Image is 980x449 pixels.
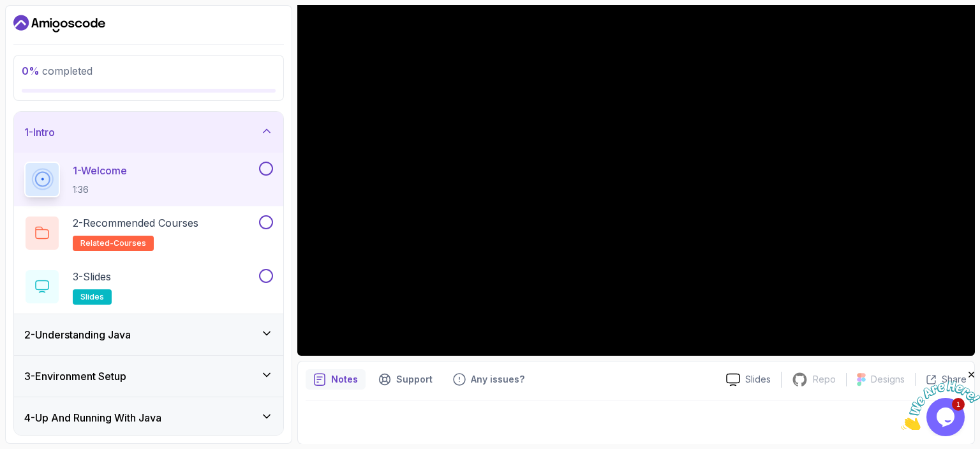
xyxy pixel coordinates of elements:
button: 4-Up And Running With Java [14,397,283,438]
h3: 3 - Environment Setup [24,369,126,384]
iframe: chat widget [901,369,980,430]
button: notes button [306,369,366,390]
p: 1 - Welcome [73,163,127,178]
span: 0 % [22,65,40,77]
p: Support [396,373,433,386]
p: 1:36 [73,183,127,196]
p: Slides [745,373,771,386]
button: Support button [371,369,440,390]
a: Dashboard [13,13,105,34]
span: slides [80,292,104,302]
p: Repo [813,373,836,386]
h3: 4 - Up And Running With Java [24,410,161,425]
span: completed [22,65,93,77]
p: Notes [331,373,358,386]
button: Feedback button [445,369,532,390]
p: Any issues? [471,373,524,386]
p: 3 - Slides [73,269,111,284]
a: Slides [716,373,781,386]
h3: 1 - Intro [24,125,55,140]
button: 2-Understanding Java [14,314,283,355]
button: 1-Intro [14,112,283,153]
p: 2 - Recommended Courses [73,215,198,231]
button: 3-Environment Setup [14,356,283,397]
span: related-courses [80,238,146,248]
button: 1-Welcome1:36 [24,162,273,197]
button: 2-Recommended Coursesrelated-courses [24,215,273,251]
button: 3-Slidesslides [24,269,273,305]
h3: 2 - Understanding Java [24,327,131,342]
p: Designs [871,373,905,386]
